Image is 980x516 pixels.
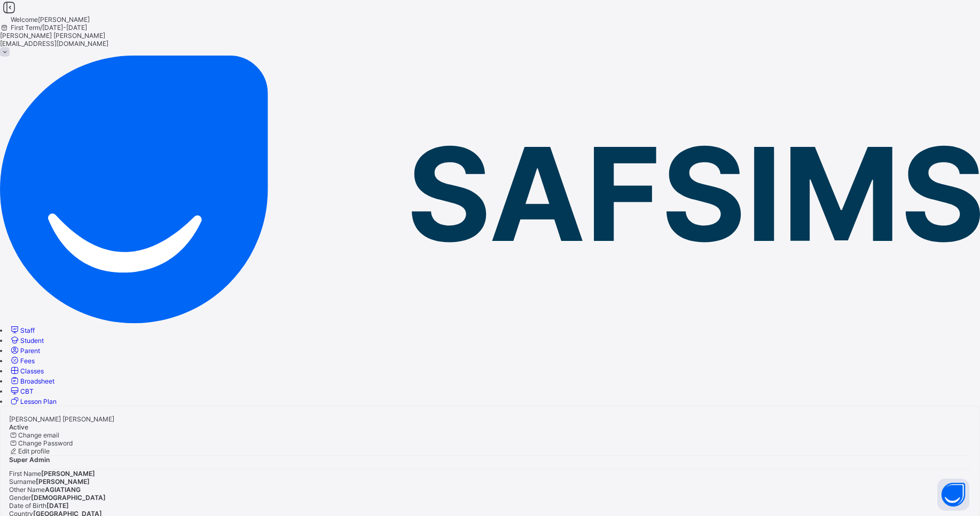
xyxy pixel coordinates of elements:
a: Classes [9,367,44,375]
span: Date of Birth [9,502,46,510]
span: [DEMOGRAPHIC_DATA] [31,494,106,502]
span: [PERSON_NAME] [41,470,95,478]
span: Student [20,337,44,345]
span: Fees [20,357,35,365]
span: Staff [20,326,35,334]
span: Edit profile [18,447,50,455]
button: Open asap [937,479,969,511]
span: [PERSON_NAME] [36,478,90,486]
span: Classes [20,367,44,375]
span: Super Admin [9,456,50,464]
a: Parent [9,347,40,355]
a: Fees [9,357,35,365]
span: AGIATIANG [45,486,81,494]
span: First Name [9,470,41,478]
a: Broadsheet [9,377,54,385]
span: Surname [9,478,36,486]
span: Change email [18,431,59,439]
span: [DATE] [46,502,69,510]
a: Lesson Plan [9,397,57,405]
a: Staff [9,326,35,334]
span: [PERSON_NAME] [PERSON_NAME] [9,415,114,423]
span: Change Password [18,439,73,447]
span: Welcome [PERSON_NAME] [11,15,90,24]
a: Student [9,337,44,345]
span: Broadsheet [20,377,54,385]
span: Parent [20,347,40,355]
a: CBT [9,387,34,395]
span: Lesson Plan [20,397,57,405]
span: Gender [9,494,31,502]
span: Active [9,423,28,431]
span: Other Name [9,486,45,494]
span: CBT [20,387,34,395]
